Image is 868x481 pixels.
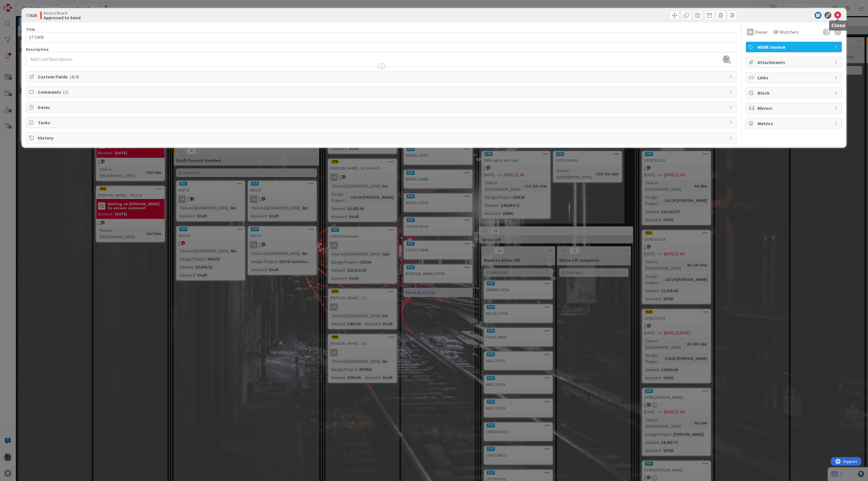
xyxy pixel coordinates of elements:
img: z2ljhaFx2XcmKtHH0XDNUfyWuC31CjDO.png [722,55,730,63]
span: History [38,134,726,141]
span: Tasks [38,119,726,126]
input: type card name here... [26,32,737,42]
span: Block [757,89,831,96]
span: ( 1 ) [63,89,68,95]
div: SD [747,29,754,35]
span: Owner [755,29,768,35]
span: Support [12,1,26,8]
span: Links [757,74,831,81]
span: Watchers [780,29,799,35]
span: Invoice Board [44,11,81,15]
span: MSDE Invoice [757,44,831,50]
b: 625 [30,12,37,18]
span: Custom Fields [38,73,726,80]
span: ( 4/4 ) [70,74,79,80]
span: Metrics [757,120,831,127]
span: ID [26,12,37,19]
span: Mirrors [757,105,831,112]
span: Dates [38,104,726,111]
span: Attachments [757,59,831,66]
span: Comments [38,89,726,95]
h5: Close [831,23,845,28]
label: Title [26,27,35,32]
b: Approved to Send [44,15,81,20]
span: Description [26,47,48,52]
